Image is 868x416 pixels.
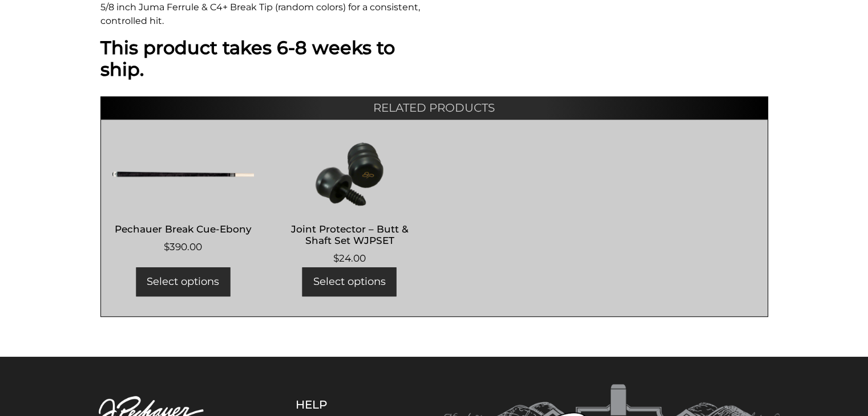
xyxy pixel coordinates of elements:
[333,252,339,264] span: $
[100,96,768,119] h2: Related products
[112,140,255,254] a: Pechauer Break Cue-Ebony $390.00
[278,218,421,251] h2: Joint Protector – Butt & Shaft Set WJPSET
[112,140,255,208] img: Pechauer Break Cue-Ebony
[164,241,202,252] bdi: 390.00
[164,241,169,252] span: $
[136,267,230,296] a: Add to cart: “Pechauer Break Cue-Ebony”
[333,252,366,264] bdi: 24.00
[100,36,395,80] strong: This product takes 6-8 weeks to ship.
[112,218,255,239] h2: Pechauer Break Cue-Ebony
[100,1,427,28] p: 5/8 inch Juma Ferrule & C4+ Break Tip (random colors) for a consistent, controlled hit.
[278,140,421,266] a: Joint Protector – Butt & Shaft Set WJPSET $24.00
[302,267,397,296] a: Select options for “Joint Protector - Butt & Shaft Set WJPSET”
[296,398,384,411] h5: Help
[278,140,421,208] img: Joint Protector - Butt & Shaft Set WJPSET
